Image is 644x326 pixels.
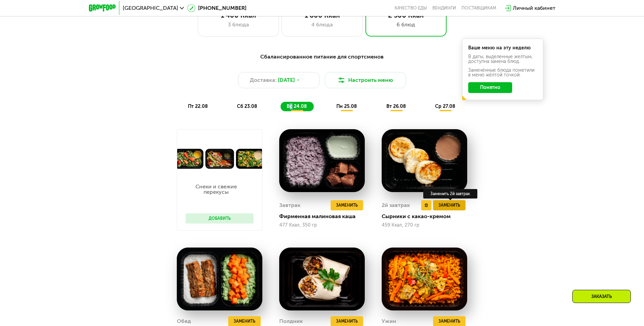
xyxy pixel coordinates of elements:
[513,4,555,12] div: Личный кабинет
[438,318,460,325] span: Заменить
[382,213,473,220] div: Сырники с какао-кремом
[336,202,358,209] span: Заменить
[382,200,410,210] div: 2й завтрак
[461,5,496,11] div: поставщикам
[186,213,254,224] button: Добавить
[432,5,456,11] a: Вендинги
[331,200,363,210] button: Заменить
[234,318,255,325] span: Заменить
[186,184,247,195] p: Снеки и свежие перекусы
[433,200,466,210] button: Заменить
[123,5,178,11] span: [GEOGRAPHIC_DATA]
[250,76,277,84] span: Доставка:
[386,103,406,109] span: вт 26.08
[279,213,370,220] div: Фирменная малиновая каша
[122,53,522,61] div: Сбалансированное питание для спортсменов
[435,103,455,109] span: ср 27.08
[279,223,365,228] div: 477 Ккал, 350 гр
[289,21,356,29] div: 4 блюда
[438,202,460,209] span: Заменить
[468,46,537,50] div: Ваше меню на эту неделю
[205,21,272,29] div: 3 блюда
[237,103,257,109] span: сб 23.08
[278,76,295,84] span: [DATE]
[187,4,246,12] a: [PHONE_NUMBER]
[468,82,512,93] button: Понятно
[336,103,357,109] span: пн 25.08
[188,103,208,109] span: пт 22.08
[468,68,537,77] div: Заменённые блюда пометили в меню жёлтой точкой.
[373,21,439,29] div: 6 блюд
[423,189,477,199] div: Заменить 2й завтрак
[468,54,537,64] div: В даты, выделенные желтым, доступна замена блюд.
[395,5,427,11] a: Качество еды
[382,223,467,228] div: 459 Ккал, 270 гр
[572,290,631,303] div: Заказать
[336,318,358,325] span: Заменить
[279,200,301,210] div: Завтрак
[325,72,406,88] button: Настроить меню
[287,103,307,109] span: вс 24.08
